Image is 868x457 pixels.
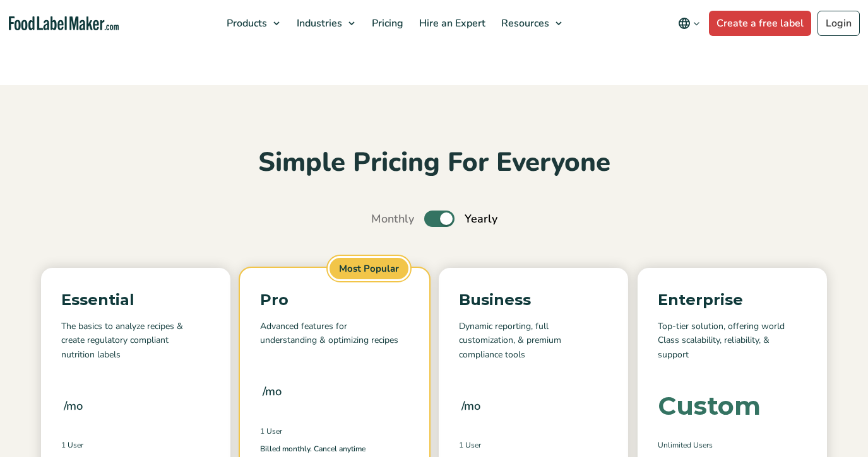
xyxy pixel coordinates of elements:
p: Essential [61,288,210,312]
h2: Simple Pricing For Everyone [9,146,859,180]
label: Toggle [424,211,455,227]
span: Most Popular [328,256,410,282]
span: Monthly [371,211,414,228]
span: 1 User [459,439,481,451]
span: 1 User [61,439,83,451]
p: Billed monthly. Cancel anytime [260,443,409,455]
span: Industries [293,16,343,30]
span: Pricing [368,16,405,30]
span: /mo [461,397,480,415]
p: The basics to analyze recipes & create regulatory compliant nutrition labels [61,320,210,362]
p: Advanced features for understanding & optimizing recipes [260,320,409,348]
p: Business [459,288,608,312]
p: Dynamic reporting, full customization, & premium compliance tools [459,320,608,362]
span: Yearly [465,211,497,228]
span: /mo [64,397,83,415]
p: Enterprise [658,288,807,312]
button: Change language [669,11,709,36]
a: Food Label Maker homepage [9,16,119,31]
span: /mo [263,383,282,400]
div: Custom [658,393,761,419]
span: Products [223,16,268,30]
p: Pro [260,288,409,312]
span: Resources [497,16,550,30]
span: 1 User [260,425,282,437]
a: Login [817,11,860,36]
a: Create a free label [709,11,811,36]
p: Top-tier solution, offering world Class scalability, reliability, & support [658,320,807,362]
span: Unlimited Users [658,439,713,451]
span: Hire an Expert [415,16,487,30]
